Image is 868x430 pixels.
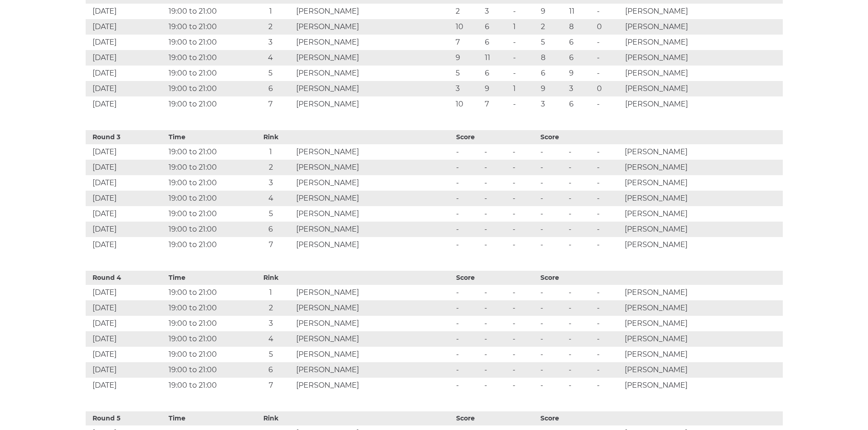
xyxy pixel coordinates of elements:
td: 6 [483,66,511,81]
td: - [595,222,623,237]
td: - [595,378,623,393]
td: 7 [483,96,511,112]
td: 4 [247,331,294,347]
td: - [511,4,539,19]
th: Time [166,411,247,425]
td: - [482,175,510,191]
th: Score [454,271,538,285]
td: - [482,206,510,222]
td: 19:00 to 21:00 [166,237,247,253]
td: [PERSON_NAME] [294,191,454,206]
td: [PERSON_NAME] [294,378,454,393]
td: - [482,300,510,316]
th: Round 4 [86,271,167,285]
td: [PERSON_NAME] [622,300,782,316]
td: 5 [247,347,294,362]
td: - [482,237,510,253]
td: - [482,378,510,393]
td: [PERSON_NAME] [294,347,454,362]
td: 6 [247,222,294,237]
td: 11 [483,50,511,66]
td: [PERSON_NAME] [622,144,782,160]
td: - [566,347,595,362]
td: - [482,222,510,237]
td: [PERSON_NAME] [294,19,454,35]
td: 7 [247,237,294,253]
td: 6 [247,81,294,96]
td: 7 [247,378,294,393]
td: [PERSON_NAME] [294,222,454,237]
td: - [595,362,623,378]
td: [PERSON_NAME] [294,237,454,253]
td: - [538,160,566,175]
td: [PERSON_NAME] [623,4,783,19]
td: 6 [567,35,595,50]
td: 5 [539,35,567,50]
td: 9 [539,81,567,96]
td: [DATE] [86,160,167,175]
td: - [454,160,482,175]
td: - [482,285,510,300]
td: - [510,316,539,331]
td: - [482,347,510,362]
td: 9 [453,50,483,66]
td: 9 [539,4,567,19]
td: 5 [453,66,483,81]
td: 4 [247,191,294,206]
td: 10 [453,96,483,112]
td: [DATE] [86,300,167,316]
td: - [482,331,510,347]
td: [PERSON_NAME] [294,160,454,175]
td: - [566,300,595,316]
td: 9 [483,81,511,96]
td: - [538,237,566,253]
td: [DATE] [86,175,167,191]
td: - [595,331,623,347]
td: - [454,316,482,331]
td: - [454,175,482,191]
td: 19:00 to 21:00 [166,316,247,331]
td: [PERSON_NAME] [622,237,782,253]
td: 2 [247,300,294,316]
td: 19:00 to 21:00 [166,96,247,112]
td: 2 [247,160,294,175]
td: 6 [483,35,511,50]
td: 19:00 to 21:00 [166,285,247,300]
td: [PERSON_NAME] [622,175,782,191]
td: 3 [483,4,511,19]
td: [PERSON_NAME] [622,347,782,362]
td: - [566,237,595,253]
td: [PERSON_NAME] [622,160,782,175]
td: 19:00 to 21:00 [166,35,247,50]
th: Time [166,271,247,285]
td: 7 [247,96,294,112]
td: 19:00 to 21:00 [166,160,247,175]
td: [DATE] [86,96,167,112]
td: [PERSON_NAME] [294,300,454,316]
td: [PERSON_NAME] [622,331,782,347]
td: - [566,331,595,347]
td: 1 [511,81,539,96]
td: [PERSON_NAME] [294,331,454,347]
td: - [511,50,539,66]
td: - [595,35,623,50]
th: Round 5 [86,411,167,425]
td: - [510,206,539,222]
td: - [566,144,595,160]
td: 1 [247,4,294,19]
td: - [595,285,623,300]
td: - [454,222,482,237]
td: - [510,175,539,191]
td: [DATE] [86,331,167,347]
td: [PERSON_NAME] [294,35,454,50]
td: [DATE] [86,347,167,362]
td: 0 [595,81,623,96]
td: 6 [247,362,294,378]
td: [PERSON_NAME] [623,35,783,50]
th: Score [454,130,538,144]
td: [PERSON_NAME] [623,96,783,112]
td: - [566,160,595,175]
td: 0 [595,19,623,35]
th: Score [538,130,622,144]
td: - [566,222,595,237]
